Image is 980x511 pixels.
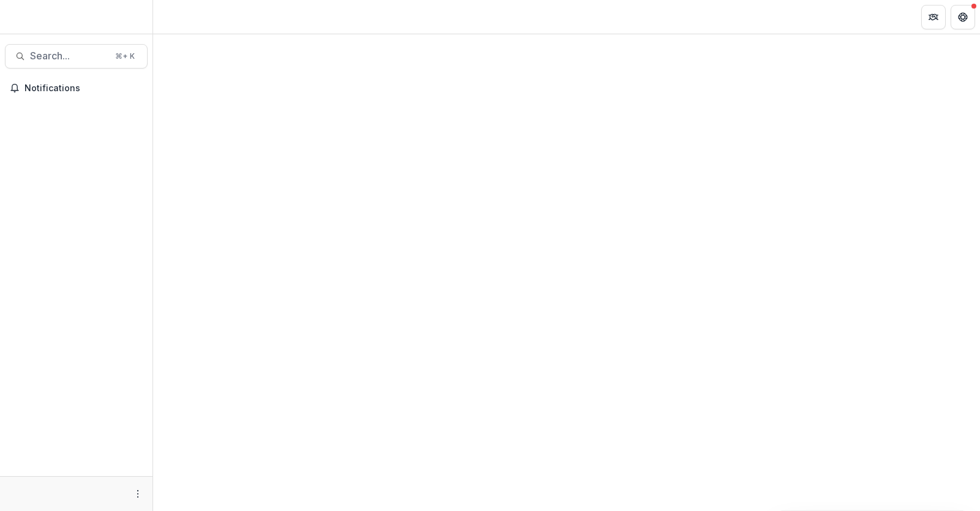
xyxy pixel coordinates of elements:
[951,5,975,29] button: Get Help
[24,83,143,94] span: Notifications
[30,50,108,62] span: Search...
[113,50,137,63] div: ⌘ + K
[5,78,148,98] button: Notifications
[130,487,145,501] button: More
[921,5,946,29] button: Partners
[5,44,148,69] button: Search...
[158,8,210,26] nav: breadcrumb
